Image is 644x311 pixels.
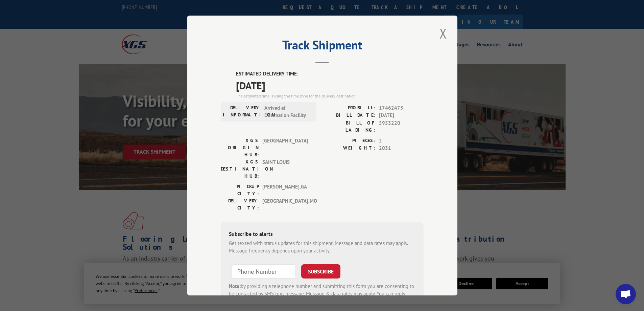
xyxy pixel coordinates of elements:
[236,70,424,78] label: ESTIMATED DELIVERY TIME:
[322,145,376,152] label: WEIGHT:
[229,283,415,306] div: by providing a telephone number and submitting this form you are consenting to be contacted by SM...
[221,40,424,53] h2: Track Shipment
[264,104,310,119] span: Arrived at Destination Facility
[437,24,449,43] button: Close modal
[322,112,376,119] label: BILL DATE:
[229,230,415,240] div: Subscribe to alerts
[262,137,308,158] span: [GEOGRAPHIC_DATA]
[616,284,636,304] a: Open chat
[379,145,424,152] span: 2031
[229,283,241,289] strong: Note:
[236,78,424,93] span: [DATE]
[223,104,261,119] label: DELIVERY INFORMATION:
[221,183,259,197] label: PICKUP CITY:
[379,112,424,119] span: [DATE]
[379,119,424,134] span: 5953220
[262,183,308,197] span: [PERSON_NAME] , GA
[221,197,259,212] label: DELIVERY CITY:
[221,137,259,158] label: XGS ORIGIN HUB:
[262,158,308,180] span: SAINT LOUIS
[236,93,424,99] div: The estimated time is using the time zone for the delivery destination.
[301,264,340,279] button: SUBSCRIBE
[322,104,376,112] label: PROBILL:
[379,104,424,112] span: 17462475
[262,197,308,212] span: [GEOGRAPHIC_DATA] , MO
[232,264,296,279] input: Phone Number
[322,119,376,134] label: BILL OF LADING:
[229,240,415,255] div: Get texted with status updates for this shipment. Message and data rates may apply. Message frequ...
[322,137,376,145] label: PIECES:
[379,137,424,145] span: 2
[221,158,259,180] label: XGS DESTINATION HUB:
